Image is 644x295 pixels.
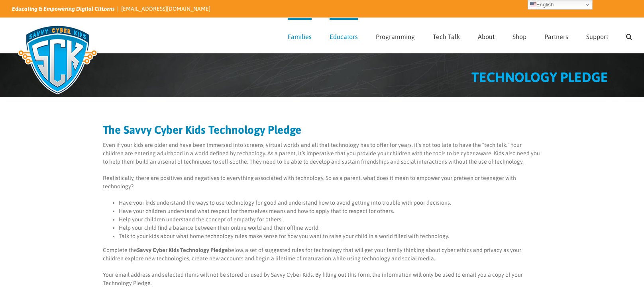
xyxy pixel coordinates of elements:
span: The Savvy Cyber Kids Technology Pledge [103,123,301,136]
i: Educating & Empowering Digital Citizens [12,6,115,12]
a: Tech Talk [433,18,460,53]
span: Programming [376,33,415,40]
span: Educators [330,33,358,40]
span: Shop [512,33,526,40]
a: [EMAIL_ADDRESS][DOMAIN_NAME] [121,6,210,12]
img: Savvy Cyber Kids Logo [12,20,103,100]
span: TECHNOLOGY PLEDGE [471,69,608,85]
span: Families [288,33,312,40]
li: Have your children understand what respect for themselves means and how to apply that to respect ... [119,207,541,215]
li: Help your child find a balance between their online world and their offline world. [119,224,541,232]
a: Support [586,18,608,53]
span: Partners [544,33,568,40]
a: Educators [330,18,358,53]
span: Support [586,33,608,40]
p: Even if your kids are older and have been immersed into screens, virtual worlds and all that tech... [103,141,541,166]
a: Families [288,18,312,53]
li: Help your children understand the concept of empathy for others. [119,215,541,224]
p: Complete the below, a set of suggested rules for technology that will get your family thinking ab... [103,246,541,263]
span: Tech Talk [433,33,460,40]
a: Search [626,18,632,53]
strong: Savvy Cyber Kids Technology Pledge [137,247,228,253]
a: Partners [544,18,568,53]
li: Talk to your kids about what home technology rules make sense for how you want to raise your chil... [119,232,541,240]
a: Shop [512,18,526,53]
p: Your email address and selected items will not be stored or used by Savvy Cyber Kids. By filling ... [103,271,541,287]
img: en [530,2,536,8]
nav: Main Menu [288,18,632,53]
li: Have your kids understand the ways to use technology for good and understand how to avoid getting... [119,199,541,207]
p: Realistically, there are positives and negatives to everything associated with technology. So as ... [103,174,541,191]
a: About [478,18,495,53]
a: Programming [376,18,415,53]
span: About [478,33,495,40]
